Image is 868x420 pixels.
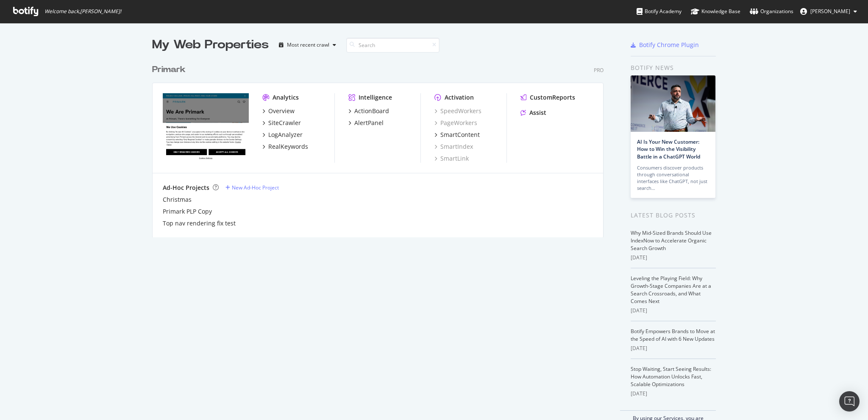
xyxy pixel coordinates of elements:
[839,391,860,412] div: Open Intercom Messenger
[348,107,389,115] a: ActionBoard
[262,107,295,115] a: Overview
[225,184,279,191] a: New Ad-Hoc Project
[631,365,711,388] a: Stop Waiting, Start Seeing Results: How Automation Unlocks Fast, Scalable Optimizations
[637,7,682,16] div: Botify Academy
[631,390,716,398] div: [DATE]
[631,345,716,352] div: [DATE]
[152,36,269,53] div: My Web Properties
[631,63,716,72] div: Botify news
[163,219,236,228] a: Top nav rendering fix test
[520,108,546,117] a: Assist
[434,107,481,115] a: SpeedWorkers
[637,164,709,192] div: Consumers discover products through conversational interfaces like ChatGPT, not just search…
[348,119,384,127] a: AlertPanel
[268,131,303,139] div: LogAnalyzer
[631,75,715,132] img: AI Is Your New Customer: How to Win the Visibility Battle in a ChatGPT World
[631,328,715,342] a: Botify Empowers Brands to Move at the Speed of AI with 6 New Updates
[631,307,716,314] div: [DATE]
[163,93,249,162] img: www.primark.com
[631,41,699,49] a: Botify Chrome Plugin
[631,229,712,252] a: Why Mid-Sized Brands Should Use IndexNow to Accelerate Organic Search Growth
[639,41,699,49] div: Botify Chrome Plugin
[434,131,480,139] a: SmartContent
[262,119,301,127] a: SiteCrawler
[631,211,716,220] div: Latest Blog Posts
[810,8,850,15] span: Daniela Sobral
[354,119,384,127] div: AlertPanel
[637,138,700,160] a: AI Is Your New Customer: How to Win the Visibility Battle in a ChatGPT World
[45,8,121,15] span: Welcome back, [PERSON_NAME] !
[152,64,189,76] a: Primark
[268,119,301,127] div: SiteCrawler
[163,195,192,204] a: Christmas
[163,184,209,192] div: Ad-Hoc Projects
[594,67,604,74] div: Pro
[434,154,469,163] a: SmartLink
[691,7,740,16] div: Knowledge Base
[262,142,308,151] a: RealKeywords
[354,107,389,115] div: ActionBoard
[631,275,711,305] a: Leveling the Playing Field: Why Growth-Stage Companies Are at a Search Crossroads, and What Comes...
[287,42,329,47] div: Most recent crawl
[346,38,440,53] input: Search
[232,184,279,191] div: New Ad-Hoc Project
[631,254,716,261] div: [DATE]
[152,64,186,76] div: Primark
[275,38,339,52] button: Most recent crawl
[268,107,295,115] div: Overview
[152,53,610,237] div: grid
[445,93,474,102] div: Activation
[262,131,303,139] a: LogAnalyzer
[359,93,392,102] div: Intelligence
[268,142,308,151] div: RealKeywords
[434,119,477,127] a: PageWorkers
[163,207,212,216] a: Primark PLP Copy
[750,7,793,16] div: Organizations
[793,5,864,18] button: [PERSON_NAME]
[434,142,473,151] a: SmartIndex
[273,93,299,102] div: Analytics
[530,93,575,102] div: CustomReports
[529,108,546,117] div: Assist
[520,93,575,102] a: CustomReports
[440,131,480,139] div: SmartContent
